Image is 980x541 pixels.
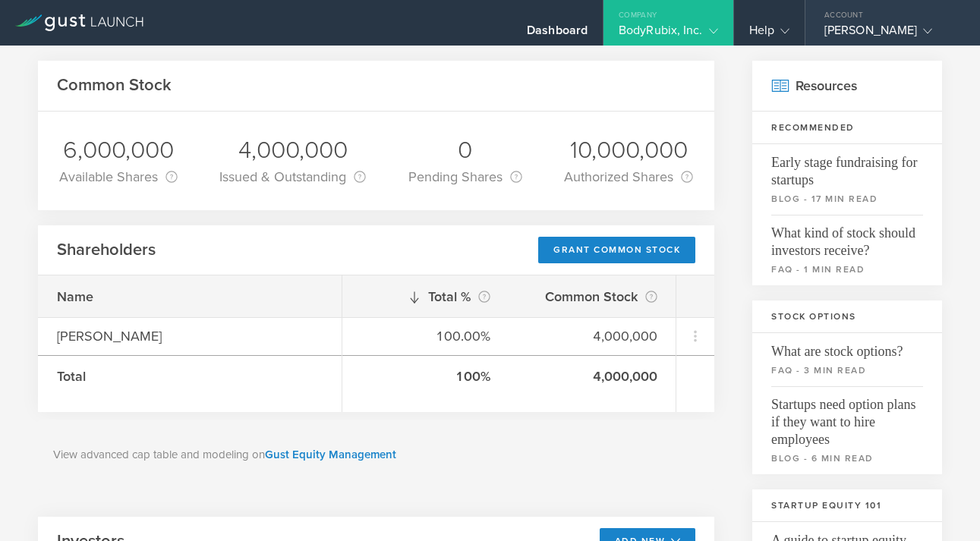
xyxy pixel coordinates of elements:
h3: Startup Equity 101 [752,489,942,522]
iframe: Chat Widget [904,468,980,541]
div: BodyRubix, Inc. [619,23,718,46]
small: blog - 17 min read [771,192,923,206]
a: What kind of stock should investors receive?faq - 1 min read [752,215,942,285]
div: [PERSON_NAME] [57,326,323,346]
span: Early stage fundraising for startups [771,144,923,189]
p: View advanced cap table and modeling on [53,446,699,464]
h2: Shareholders [57,239,156,261]
div: 4,000,000 [219,134,366,166]
div: Total % [361,286,490,307]
div: Dashboard [527,23,588,46]
small: faq - 1 min read [771,263,923,276]
a: Gust Equity Management [265,448,396,461]
a: Early stage fundraising for startupsblog - 17 min read [752,144,942,215]
span: What kind of stock should investors receive? [771,215,923,259]
div: Available Shares [59,166,178,187]
div: Authorized Shares [564,166,693,187]
div: 4,000,000 [528,366,657,386]
span: What are stock options? [771,333,923,360]
a: What are stock options?faq - 3 min read [752,333,942,386]
h2: Common Stock [57,74,172,96]
div: 4,000,000 [528,326,657,346]
div: Issued & Outstanding [219,166,366,187]
div: Name [57,287,323,307]
div: 10,000,000 [564,134,693,166]
div: 0 [408,134,522,166]
div: Total [57,366,323,386]
h3: Recommended [752,112,942,144]
h3: Stock Options [752,300,942,333]
div: 100.00% [361,326,490,346]
div: [PERSON_NAME] [824,23,953,46]
div: 6,000,000 [59,134,178,166]
div: Help [749,23,789,46]
span: Startups need option plans if they want to hire employees [771,386,923,448]
div: Pending Shares [408,166,522,187]
small: faq - 3 min read [771,363,923,377]
a: Startups need option plans if they want to hire employeesblog - 6 min read [752,386,942,474]
div: Grant Common Stock [538,237,695,263]
small: blog - 6 min read [771,451,923,465]
div: 100% [361,366,490,386]
h2: Resources [752,61,942,112]
div: Common Stock [528,286,657,307]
